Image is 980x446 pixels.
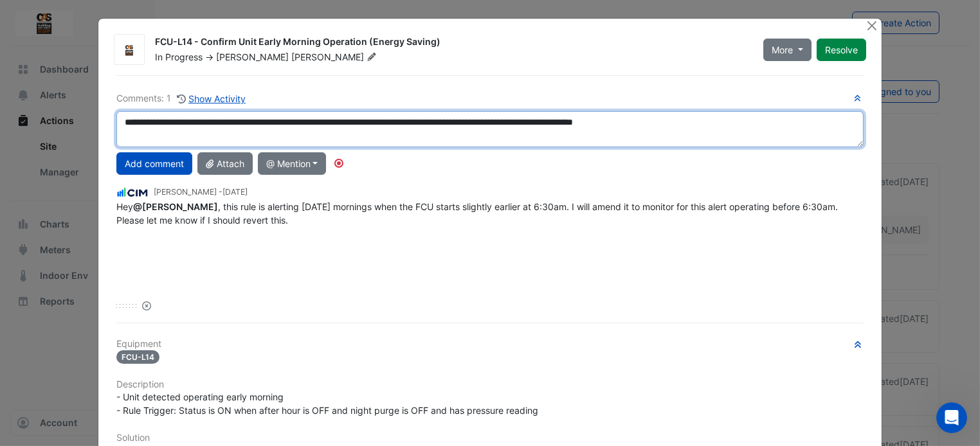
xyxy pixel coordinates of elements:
[116,152,192,175] button: Add comment
[116,186,149,200] img: CIM
[154,186,248,198] small: [PERSON_NAME] -
[866,19,879,32] button: Close
[763,39,812,61] button: More
[216,51,289,62] span: [PERSON_NAME]
[133,201,218,212] span: d.bev@craigalansync.com.au [Craigalan Synchronous]
[222,187,248,197] span: 2025-08-25 11:23:20
[205,51,213,62] span: ->
[114,44,144,57] img: Craigalan Synchronous
[197,152,252,175] button: Attach
[116,391,538,416] span: - Unit detected operating early morning - Rule Trigger: Status is ON when after hour is OFF and n...
[155,35,748,51] div: FCU-L14 - Confirm Unit Early Morning Operation (Energy Saving)
[116,339,863,350] h6: Equipment
[772,43,793,57] span: More
[116,433,863,443] h6: Solution
[116,350,159,364] span: FCU-L14
[176,91,246,106] button: Show Activity
[291,51,379,64] span: [PERSON_NAME]
[817,39,866,61] button: Resolve
[142,300,151,311] fa-icon: Reset
[155,51,203,62] span: In Progress
[116,201,840,226] span: Hey , this rule is alerting [DATE] mornings when the FCU starts slightly earlier at 6:30am. I wil...
[936,402,967,433] iframe: Intercom live chat
[116,379,863,390] h6: Description
[333,157,345,169] div: Tooltip anchor
[116,91,246,106] div: Comments: 1
[258,152,327,175] button: @ Mention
